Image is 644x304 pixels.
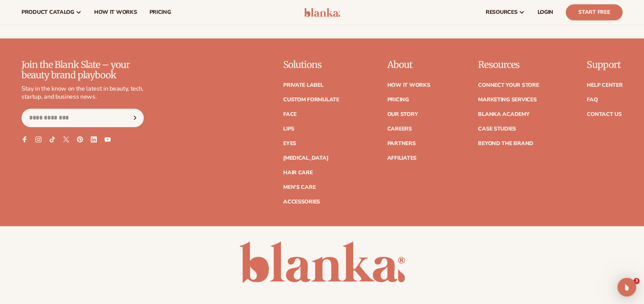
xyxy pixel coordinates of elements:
p: Stay in the know on the latest in beauty, tech, startup, and business news. [22,85,144,101]
span: 3 [633,278,639,284]
p: Resources [478,60,539,70]
a: Start Free [566,4,622,20]
a: Our Story [387,112,417,117]
button: Subscribe [126,109,143,127]
img: logo [304,8,340,17]
a: Eyes [283,141,296,146]
span: resources [486,9,517,15]
a: Partners [387,141,415,146]
span: product catalog [22,9,74,15]
a: Connect your store [478,83,539,88]
span: pricing [149,9,171,15]
a: Hair Care [283,170,312,175]
a: Case Studies [478,126,516,132]
a: Lips [283,126,294,132]
a: Men's Care [283,185,315,190]
a: Pricing [387,97,408,102]
a: How It Works [387,83,430,88]
p: Solutions [283,60,339,70]
span: LOGIN [537,9,553,15]
div: Open Intercom Messenger [617,278,636,296]
a: Blanka Academy [478,112,529,117]
p: Support [587,60,622,70]
a: Custom formulate [283,97,339,102]
a: FAQ [587,97,598,102]
span: How It Works [94,9,137,15]
a: Careers [387,126,412,132]
a: Beyond the brand [478,141,533,146]
a: Marketing services [478,97,536,102]
a: Affiliates [387,155,416,161]
a: Contact Us [587,112,621,117]
a: Help Center [587,83,622,88]
a: Private label [283,83,323,88]
p: Join the Blank Slate – your beauty brand playbook [22,60,144,80]
a: [MEDICAL_DATA] [283,155,328,161]
a: Face [283,112,297,117]
a: Accessories [283,199,320,205]
p: About [387,60,430,70]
